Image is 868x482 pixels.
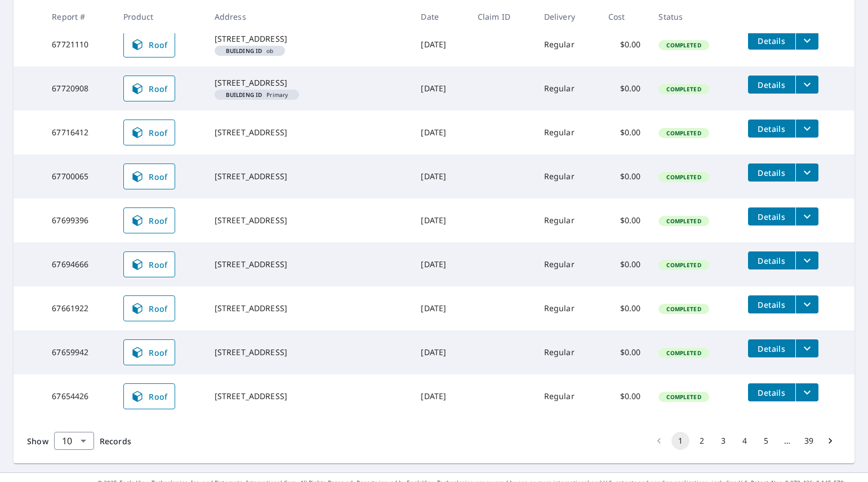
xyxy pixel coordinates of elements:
button: filesDropdownBtn-67694666 [795,251,818,269]
td: 67716412 [43,110,114,154]
td: 67699396 [43,198,114,242]
a: Roof [123,207,175,233]
td: Regular [535,110,599,154]
td: Regular [535,330,599,374]
button: Go to page 39 [800,432,818,450]
td: Regular [535,242,599,286]
td: [DATE] [412,374,468,418]
a: Roof [123,120,175,145]
td: Regular [535,374,599,418]
td: $0.00 [599,67,650,110]
span: Details [755,36,789,46]
span: Details [755,387,789,398]
a: Roof [123,339,175,365]
span: Details [755,343,789,354]
td: $0.00 [599,330,650,374]
span: Records [100,436,131,446]
a: Roof [123,251,175,277]
td: Regular [535,67,599,110]
td: $0.00 [599,198,650,242]
td: $0.00 [599,242,650,286]
button: Go to page 5 [757,432,775,450]
td: 67654426 [43,374,114,418]
span: Roof [131,390,168,403]
span: Completed [660,349,707,357]
em: Building ID [226,92,262,98]
span: Completed [660,217,707,225]
td: [DATE] [412,286,468,330]
td: 67661922 [43,286,114,330]
span: Completed [660,41,707,49]
td: [DATE] [412,23,468,67]
div: [STREET_ADDRESS] [215,391,403,402]
button: Go to page 3 [714,432,732,450]
span: Show [27,436,48,446]
button: filesDropdownBtn-67661922 [795,295,818,313]
div: [STREET_ADDRESS] [215,77,403,89]
td: 67720908 [43,67,114,110]
a: Roof [123,383,175,409]
span: Roof [131,258,168,271]
td: Regular [535,286,599,330]
button: filesDropdownBtn-67716412 [795,120,818,138]
button: filesDropdownBtn-67699396 [795,207,818,225]
span: Completed [660,393,707,401]
span: Details [755,123,789,134]
div: … [778,435,796,446]
button: filesDropdownBtn-67720908 [795,76,818,94]
td: 67659942 [43,330,114,374]
td: 67700065 [43,154,114,198]
span: Details [755,167,789,178]
span: Details [755,255,789,266]
button: detailsBtn-67694666 [748,251,795,269]
nav: pagination navigation [648,432,841,450]
span: Roof [131,38,168,51]
span: Roof [131,214,168,227]
span: Roof [131,82,168,95]
button: filesDropdownBtn-67721110 [795,32,818,50]
button: detailsBtn-67661922 [748,295,795,313]
span: Details [755,211,789,222]
button: page 1 [671,432,689,450]
td: $0.00 [599,154,650,198]
span: ob [219,48,281,54]
td: Regular [535,23,599,67]
a: Roof [123,295,175,321]
span: Roof [131,302,168,315]
div: 10 [54,425,94,457]
div: [STREET_ADDRESS] [215,303,403,314]
span: Primary [219,92,295,98]
td: $0.00 [599,110,650,154]
td: [DATE] [412,67,468,110]
span: Roof [131,346,168,359]
button: detailsBtn-67720908 [748,76,795,94]
button: filesDropdownBtn-67659942 [795,339,818,357]
button: filesDropdownBtn-67700065 [795,163,818,182]
em: Building ID [226,48,262,54]
td: Regular [535,198,599,242]
button: detailsBtn-67716412 [748,120,795,138]
td: Regular [535,154,599,198]
span: Roof [131,126,168,139]
button: detailsBtn-67659942 [748,339,795,357]
div: [STREET_ADDRESS] [215,171,403,182]
a: Roof [123,76,175,101]
button: filesDropdownBtn-67654426 [795,383,818,401]
button: detailsBtn-67699396 [748,207,795,225]
td: [DATE] [412,154,468,198]
span: Details [755,299,789,310]
span: Details [755,79,789,90]
td: 67721110 [43,23,114,67]
span: Completed [660,305,707,313]
td: [DATE] [412,330,468,374]
button: detailsBtn-67721110 [748,32,795,50]
div: [STREET_ADDRESS] [215,127,403,138]
td: [DATE] [412,110,468,154]
div: [STREET_ADDRESS] [215,215,403,226]
span: Completed [660,85,707,93]
a: Roof [123,32,175,58]
td: [DATE] [412,198,468,242]
td: $0.00 [599,286,650,330]
span: Completed [660,129,707,137]
td: $0.00 [599,374,650,418]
